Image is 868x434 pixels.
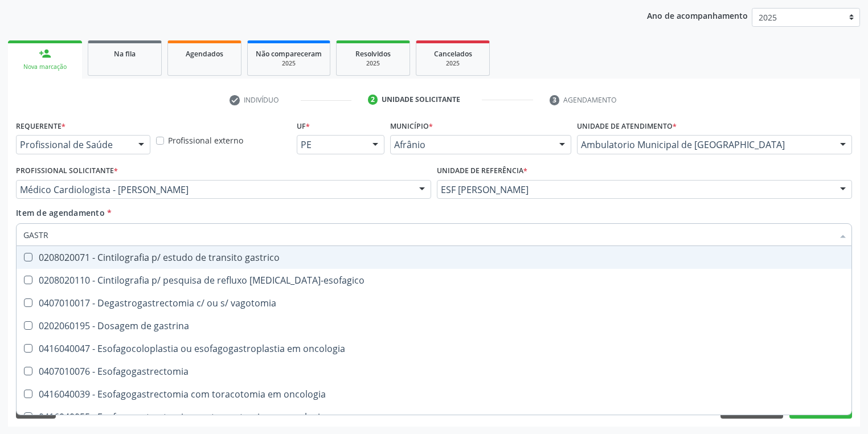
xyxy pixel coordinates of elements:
div: Unidade solicitante [382,95,460,105]
div: 0407010076 - Esofagogastrectomia [23,367,845,376]
label: Requerente [16,117,65,135]
div: 0208020110 - Cintilografia p/ pesquisa de refluxo [MEDICAL_DATA]-esofagico [23,276,845,285]
div: Nova marcação [16,63,74,71]
div: 0407010017 - Degastrogastrectomia c/ ou s/ vagotomia [23,298,845,308]
div: 2025 [424,59,481,68]
div: 0416040055 - Esofagogastrectomia sem toracotomia em oncologia [23,412,845,421]
label: Profissional externo [168,134,243,146]
label: Unidade de atendimento [577,117,677,135]
div: 0416040039 - Esofagogastrectomia com toracotomia em oncologia [23,390,845,399]
span: Resolvidos [355,49,391,59]
span: Ambulatorio Municipal de [GEOGRAPHIC_DATA] [581,139,829,150]
label: Profissional Solicitante [16,162,118,180]
input: Buscar por procedimentos [23,223,833,246]
div: 2025 [345,59,402,68]
span: Item de agendamento [16,207,105,218]
span: Profissional de Saúde [20,139,127,150]
label: Município [390,117,433,135]
span: Cancelados [434,49,472,59]
label: UF [297,117,310,135]
div: 2025 [256,59,322,68]
p: Ano de acompanhamento [647,8,748,22]
span: Médico Cardiologista - [PERSON_NAME] [20,184,408,195]
span: Na fila [114,49,136,59]
div: 2 [368,95,378,105]
div: 0202060195 - Dosagem de gastrina [23,321,845,330]
span: Afrânio [394,139,548,150]
span: Agendados [186,49,223,59]
div: 0208020071 - Cintilografia p/ estudo de transito gastrico [23,253,845,262]
div: 0416040047 - Esofagocoloplastia ou esofagogastroplastia em oncologia [23,344,845,353]
div: person_add [39,47,51,60]
span: Não compareceram [256,49,322,59]
span: PE [301,139,361,150]
span: ESF [PERSON_NAME] [441,184,829,195]
label: Unidade de referência [437,162,527,180]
